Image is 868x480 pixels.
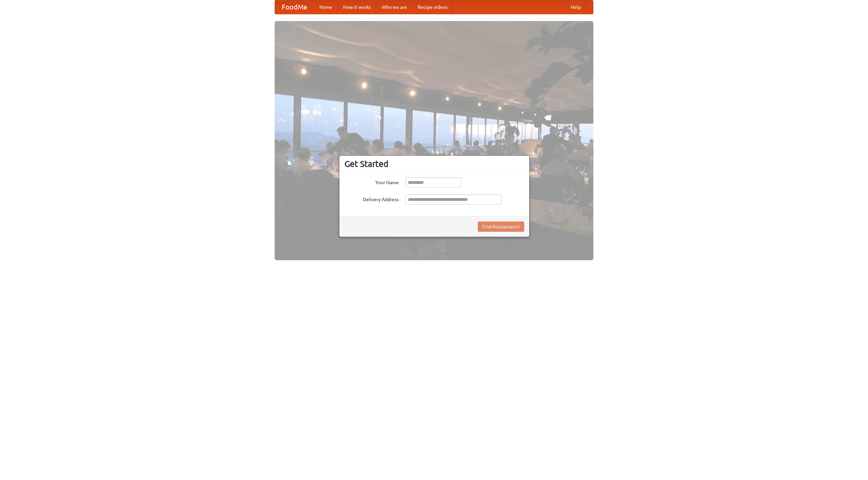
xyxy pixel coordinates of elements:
a: Who we are [376,0,412,14]
label: Delivery Address [344,194,399,203]
a: How it works [338,0,376,14]
a: Recipe videos [412,0,453,14]
h3: Get Started [344,159,524,169]
a: Help [565,0,586,14]
a: FoodMe [275,0,314,14]
a: Home [314,0,338,14]
label: Your Name [344,177,399,186]
button: Find Restaurants! [478,222,524,232]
